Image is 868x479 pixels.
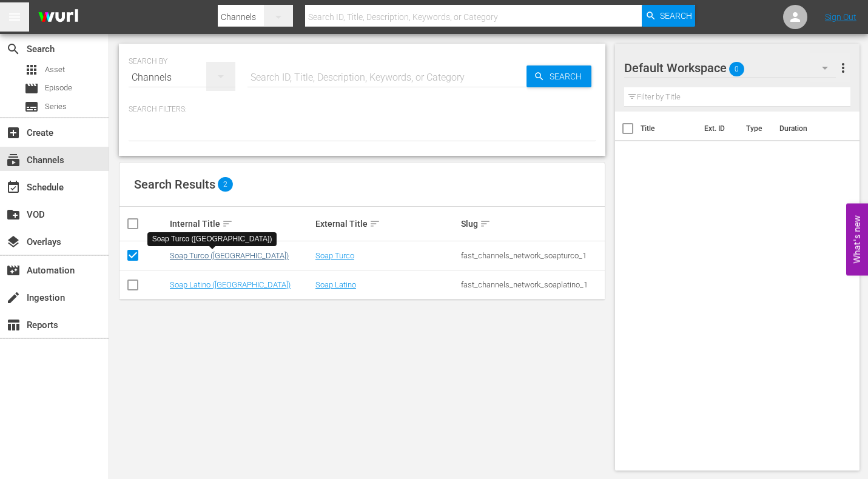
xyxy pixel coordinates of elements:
span: 2 [218,177,233,192]
div: Internal Title [170,216,312,231]
div: Channels [129,61,235,95]
button: Open Feedback Widget [846,204,868,276]
span: Create [6,126,21,140]
th: Ext. ID [697,112,739,146]
span: 0 [729,56,744,82]
p: Search Filters: [129,104,596,115]
span: Search [545,65,591,87]
span: Search [660,5,692,27]
button: Search [642,5,695,27]
div: fast_channels_network_soapturco_1 [461,251,603,260]
span: Ingestion [6,290,21,305]
a: Soap Latino [315,280,356,289]
img: ans4CAIJ8jUAAAAAAAAAAAAAAAAAAAAAAAAgQb4GAAAAAAAAAAAAAAAAAAAAAAAAJMjXAAAAAAAAAAAAAAAAAAAAAAAAgAT5G... [29,3,87,32]
span: VOD [6,207,21,222]
th: Duration [772,112,845,146]
a: Sign Out [825,12,856,22]
th: Title [641,112,697,146]
span: menu [7,10,22,24]
span: Series [45,101,67,113]
div: fast_channels_network_soaplatino_1 [461,280,603,289]
span: Series [24,99,39,114]
a: Soap Latino ([GEOGRAPHIC_DATA]) [170,280,291,289]
button: more_vert [836,53,850,82]
span: sort [222,218,233,229]
span: Episode [45,82,72,94]
th: Type [739,112,772,146]
span: sort [369,218,380,229]
span: Asset [24,62,39,77]
div: Default Workspace [624,51,840,85]
span: Asset [45,64,65,76]
span: Schedule [6,180,21,195]
a: Soap Turco ([GEOGRAPHIC_DATA]) [170,251,289,260]
div: Soap Turco ([GEOGRAPHIC_DATA]) [152,234,272,244]
div: Slug [461,216,603,231]
span: sort [480,218,491,229]
span: more_vert [836,61,850,75]
span: Search [6,42,21,56]
span: Channels [6,153,21,167]
span: Search Results [134,177,215,192]
button: Search [527,65,591,87]
span: Episode [24,81,39,96]
span: Automation [6,263,21,278]
div: External Title [315,216,457,231]
span: Overlays [6,235,21,249]
span: Reports [6,318,21,332]
a: Soap Turco [315,251,354,260]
